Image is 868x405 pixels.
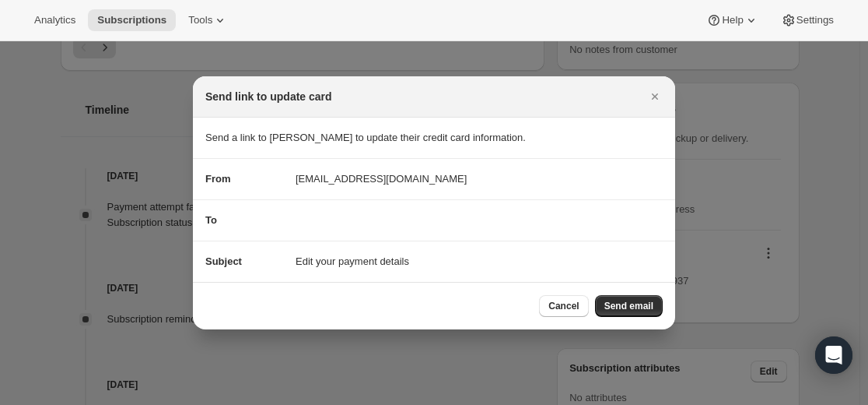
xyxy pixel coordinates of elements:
div: Open Intercom Messenger [815,336,852,374]
span: To [205,214,217,226]
span: Cancel [548,300,579,312]
button: Subscriptions [88,9,176,31]
button: Settings [772,9,843,31]
button: Tools [179,9,237,31]
span: Help [722,14,743,26]
span: Tools [188,14,212,26]
button: Help [697,9,768,31]
span: Edit your payment details [296,254,409,269]
span: Settings [796,14,834,26]
button: Close [644,86,666,107]
span: Subject [205,255,242,267]
p: Send a link to [PERSON_NAME] to update their credit card information. [205,130,663,146]
button: Cancel [539,295,588,317]
span: Send email [604,300,653,312]
h2: Send link to update card [205,89,332,104]
button: Analytics [25,9,85,31]
span: [EMAIL_ADDRESS][DOMAIN_NAME] [296,171,467,187]
span: Analytics [34,14,75,26]
span: From [205,173,231,185]
span: Subscriptions [97,14,166,26]
button: Send email [595,295,663,317]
